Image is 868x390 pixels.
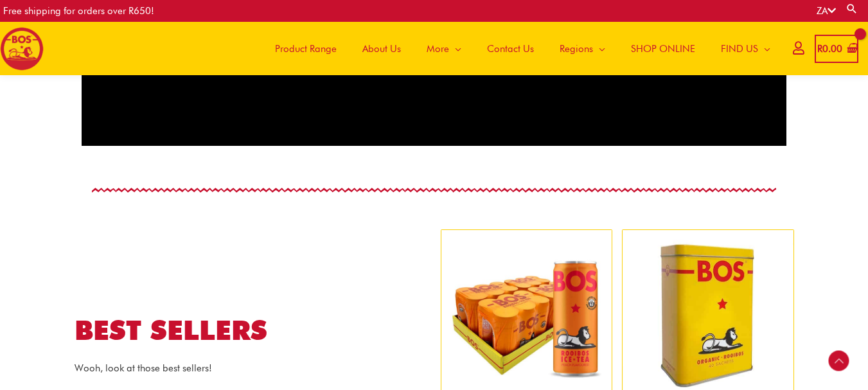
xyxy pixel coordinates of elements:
[547,22,618,75] a: Regions
[75,313,428,348] h2: BEST SELLERS
[414,22,474,75] a: More
[75,360,402,377] p: Wooh, look at those best sellers!
[846,3,858,15] a: Search button
[817,5,836,17] a: ZA
[618,22,708,75] a: SHOP ONLINE
[560,30,593,68] span: Regions
[362,30,401,68] span: About Us
[474,22,547,75] a: Contact Us
[427,30,449,68] span: More
[275,30,337,68] span: Product Range
[817,43,842,55] bdi: 0.00
[252,22,783,75] nav: Site Navigation
[721,30,758,68] span: FIND US
[815,35,858,64] a: View Shopping Cart, empty
[487,30,534,68] span: Contact Us
[350,22,414,75] a: About Us
[631,30,695,68] span: SHOP ONLINE
[817,43,822,55] span: R
[262,22,350,75] a: Product Range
